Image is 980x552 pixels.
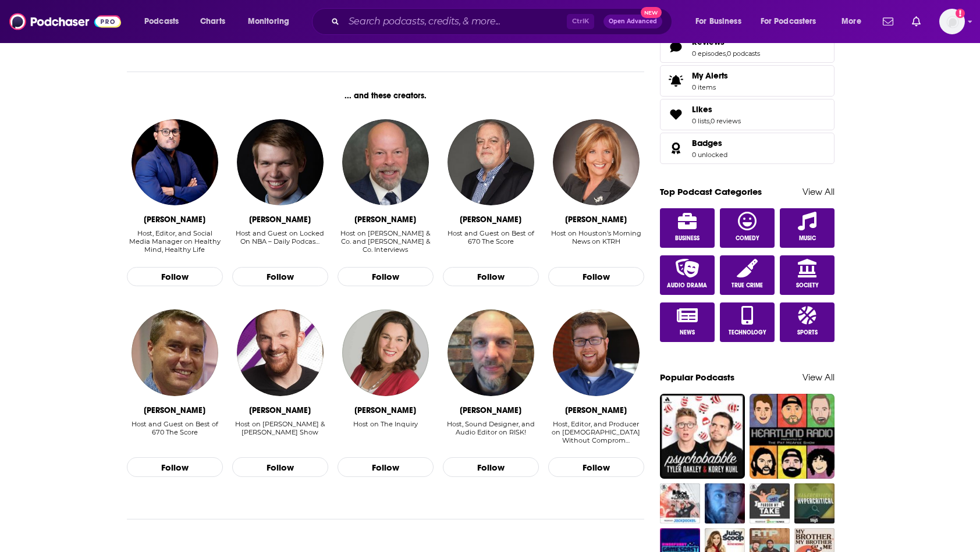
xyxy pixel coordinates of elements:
a: Charts [193,12,232,31]
div: Host and Guest on Locked On NBA – Daily Podcas… [232,229,328,245]
img: Psychobabble with Tyler Oakley & Korey Kuhl [660,394,745,479]
div: Host, Editor, and Producer on Christianity Without Comprom… [548,420,644,445]
div: Mike Mulligan [460,215,521,225]
a: Sports [780,302,835,342]
div: Host, Editor, and Social Media Manager on Healthy Mind, Healthy Life [127,229,223,254]
img: Brian Byers [342,119,428,205]
div: Jake Doberenz [565,405,627,415]
a: Top Podcast Categories [660,186,762,197]
span: For Business [695,13,741,30]
a: Music [780,208,835,248]
span: Monitoring [248,13,289,30]
button: Follow [338,457,434,477]
a: Popular Podcasts [660,372,734,383]
span: Open Advanced [609,19,657,24]
div: David Haugh [144,405,205,415]
a: Badges [692,138,727,148]
span: Badges [692,138,722,148]
a: Show notifications dropdown [907,12,925,31]
img: Avik Chakraborty [132,119,218,205]
img: Million Dollaz Worth Of Game [660,483,700,523]
a: Society [780,255,835,295]
a: 0 reviews [711,117,741,125]
div: Host on The Inquiry [353,420,418,445]
img: Podchaser - Follow, Share and Rate Podcasts [9,10,121,33]
svg: Add a profile image [956,9,965,18]
img: Pardon My Take [750,483,790,523]
a: View All [803,186,835,197]
span: Sports [797,329,818,336]
div: Host and Guest on Best of 670 The Score [443,229,539,254]
button: open menu [753,12,833,31]
div: Host, Editor, and Social Media Manager on Healthy Mind, Healthy Life [127,229,223,254]
a: Comedy [720,208,775,248]
a: David Haugh [132,309,218,396]
a: Show notifications dropdown [878,12,898,31]
div: Host and Guest on Best of 670 The Score [443,229,539,245]
span: Likes [692,104,712,115]
span: Reviews [660,31,835,63]
a: 0 lists [692,117,709,125]
div: John LaSala [460,405,521,415]
button: Follow [232,267,328,287]
button: open menu [687,12,756,31]
div: Host on Houston's Morning News on KTRH [548,229,644,245]
a: 0 podcasts [727,49,760,58]
div: Brian Byers [354,215,416,225]
span: , [726,49,727,58]
a: Likes [664,106,687,123]
div: Ben Davis [249,405,311,415]
img: Heartland Radio: Presented by The Pat McAfee Show [750,394,835,479]
div: Host, Editor, and Producer on [DEMOGRAPHIC_DATA] Without Comprom… [548,420,644,444]
div: Host on Ben Davis & Kelly K Show [232,420,328,445]
a: Badges [664,140,687,156]
span: Music [799,235,816,242]
div: Host on [PERSON_NAME] & Co. and [PERSON_NAME] & Co. Interviews [338,229,434,254]
div: ... and these creators. [127,91,644,101]
span: Comedy [736,235,759,242]
a: News [660,302,715,342]
span: Podcasts [144,13,179,30]
a: Technology [720,302,775,342]
span: Ctrl K [567,14,594,29]
span: My Alerts [692,70,728,81]
span: News [680,329,695,336]
div: Nick Angstadt [249,215,311,225]
button: open menu [833,12,876,31]
button: Follow [443,457,539,477]
button: Follow [548,457,644,477]
button: open menu [240,12,304,31]
a: Hypercritical [794,483,835,523]
div: Shara Fryer [565,215,627,225]
div: Host, Sound Designer, and Audio Editor on RISK! [443,420,539,445]
img: Ben Davis [237,309,323,396]
span: Badges [660,133,835,164]
span: New [641,7,662,18]
span: True Crime [732,282,763,289]
img: Tanya Beckett [342,309,428,396]
button: Follow [127,267,223,287]
a: View All [803,372,835,383]
span: Likes [660,99,835,130]
a: Reviews [664,39,687,55]
img: Jake Doberenz [553,309,639,396]
button: Follow [548,267,644,287]
span: Logged in as dkcsports [939,9,965,34]
div: Avik Chakraborty [144,215,205,225]
button: Open AdvancedNew [603,15,662,29]
img: Shara Fryer [553,119,639,205]
button: Follow [443,267,539,287]
a: Audio Drama [660,255,715,295]
span: Society [796,282,819,289]
a: My Alerts [660,65,835,97]
a: Mike Mulligan [448,119,534,205]
div: Host and Guest on Locked On NBA – Daily Podcas… [232,229,328,254]
button: Show profile menu [939,9,965,34]
span: Audio Drama [667,282,707,289]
